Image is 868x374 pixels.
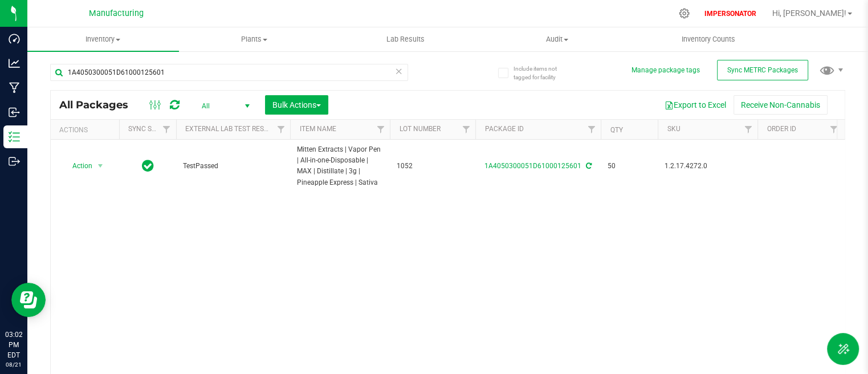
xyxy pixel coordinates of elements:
[484,125,523,133] a: Package ID
[827,333,859,365] button: Toggle Menu
[584,162,592,170] span: Sync from Compliance System
[700,9,761,19] p: IMPERSONATOR
[667,125,680,133] a: SKU
[677,8,691,19] div: Manage settings
[371,34,440,44] span: Lab Results
[717,60,808,80] button: Sync METRC Packages
[739,120,757,139] a: Filter
[9,107,20,118] inline-svg: Inbound
[180,34,330,44] span: Plants
[157,120,176,139] a: Filter
[59,99,140,111] span: All Packages
[299,125,336,133] a: Item Name
[183,161,283,172] span: TestPassed
[9,82,20,93] inline-svg: Manufacturing
[582,120,601,139] a: Filter
[27,27,179,51] a: Inventory
[610,126,622,134] a: Qty
[484,162,581,170] a: 1A4050300051D61000125601
[657,95,733,115] button: Export to Excel
[128,125,172,133] a: Sync Status
[93,158,108,174] span: select
[9,131,20,143] inline-svg: Inventory
[142,158,154,174] span: In Sync
[399,125,440,133] a: Lot Number
[297,144,383,188] span: Mitten Extracts | Vapor Pen | All-in-one-Disposable | MAX | Distillate | 3g | Pineapple Express |...
[767,125,796,133] a: Order Id
[514,64,570,82] span: Include items not tagged for facility
[179,27,331,51] a: Plants
[9,33,20,44] inline-svg: Dashboard
[59,126,115,134] div: Actions
[272,100,321,109] span: Bulk Actions
[9,58,20,69] inline-svg: Analytics
[608,161,651,172] span: 50
[397,161,468,172] span: 1052
[50,64,408,81] input: Search Package ID, Item Name, SKU, Lot or Part Number...
[633,27,784,51] a: Inventory Counts
[665,161,751,172] span: 1.2.17.4272.0
[772,9,846,18] span: Hi, [PERSON_NAME]!
[11,283,46,317] iframe: Resource center
[666,34,751,44] span: Inventory Counts
[395,64,403,79] span: Clear
[482,27,633,51] a: Audit
[185,125,275,133] a: External Lab Test Result
[330,27,482,51] a: Lab Results
[371,120,390,139] a: Filter
[62,158,93,174] span: Action
[733,95,828,115] button: Receive Non-Cannabis
[5,330,22,360] p: 03:02 PM EDT
[27,34,179,44] span: Inventory
[89,9,144,18] span: Manufacturing
[9,156,20,167] inline-svg: Outbound
[727,66,798,74] span: Sync METRC Packages
[482,34,633,44] span: Audit
[824,120,843,139] a: Filter
[5,360,22,369] p: 08/21
[457,120,475,139] a: Filter
[631,66,700,75] button: Manage package tags
[271,120,290,139] a: Filter
[265,95,328,115] button: Bulk Actions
